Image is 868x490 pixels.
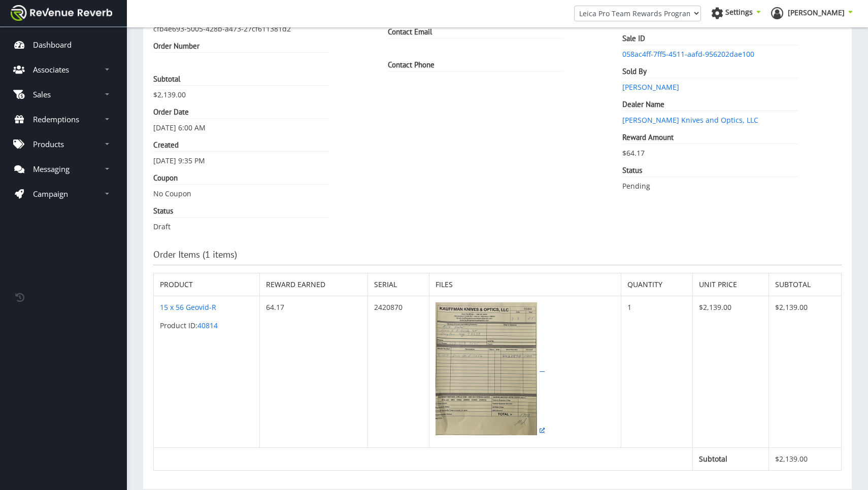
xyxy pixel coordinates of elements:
dd: Pending [622,181,842,191]
p: Redemptions [33,114,79,124]
strong: Sold By [622,66,647,76]
dt: Created [153,140,329,152]
a: Dashboard [8,33,119,56]
a: Messaging [8,157,119,181]
p: Products [33,139,64,149]
strong: Status [622,165,642,175]
th: Subtotal [769,273,842,296]
p: Sales [33,89,51,99]
a: 15 x 56 Geovid-R [160,302,216,312]
strong: Reward Amount [622,132,674,142]
b: Sale ID [622,33,645,43]
td: 64.17 [259,296,368,448]
a: Campaign [8,182,119,205]
dt: Contact Email [388,27,563,39]
span: [PERSON_NAME] [788,8,845,17]
dd: [DATE] 9:35 PM [153,156,373,166]
a: [PERSON_NAME] [771,7,853,22]
a: Associates [8,58,119,81]
p: Dashboard [33,40,72,50]
b: Subtotal [699,454,727,464]
a: Sales [8,83,119,106]
p: Campaign [33,189,68,199]
td: 2420870 [368,296,429,448]
td: 1 [621,296,693,448]
dt: Subtotal [153,74,329,86]
dd: No Coupon [153,189,373,199]
td: $2,139.00 [693,296,769,448]
p: Messaging [33,164,70,174]
dd: [DATE] 6:00 AM [153,123,373,133]
th: Files [429,273,621,296]
th: Unit Price [693,273,769,296]
img: navbar brand [11,5,112,21]
th: Serial [368,273,429,296]
th: Reward Earned [259,273,368,296]
dt: Order Date [153,107,329,119]
th: Quantity [621,273,693,296]
a: [PERSON_NAME] Knives and Optics, LLC [622,115,758,125]
a: [PERSON_NAME] [622,82,679,92]
th: Product [154,273,260,296]
a: 40814 [197,321,218,330]
dt: Contact Phone [388,60,563,72]
p: Associates [33,64,69,75]
h3: Order Items (1 items) [153,248,842,265]
a: Products [8,132,119,156]
a: 058ac4ff-7ff5-4511-aafd-956202dae100 [622,49,754,59]
td: $2,139.00 [769,447,842,470]
img: ff6aefc3-7acf-4eac-9f01-096b9e767501.jpg [436,302,537,435]
dd: $2,139.00 [153,90,373,100]
dt: Status [153,206,329,218]
dt: Order Number [153,41,329,53]
dd: Draft [153,222,373,232]
td: $2,139.00 [769,296,842,448]
a: Redemptions [8,108,119,131]
dt: Coupon [153,173,329,185]
a: Settings [711,7,761,22]
span: Settings [725,7,753,17]
strong: Dealer Name [622,99,664,109]
p: Product ID: [160,321,253,331]
dd: cfb4e693-5005-428b-a473-27cf611381d2 [153,24,373,34]
img: ph-profile.png [771,7,783,19]
dd: $64.17 [622,148,842,158]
